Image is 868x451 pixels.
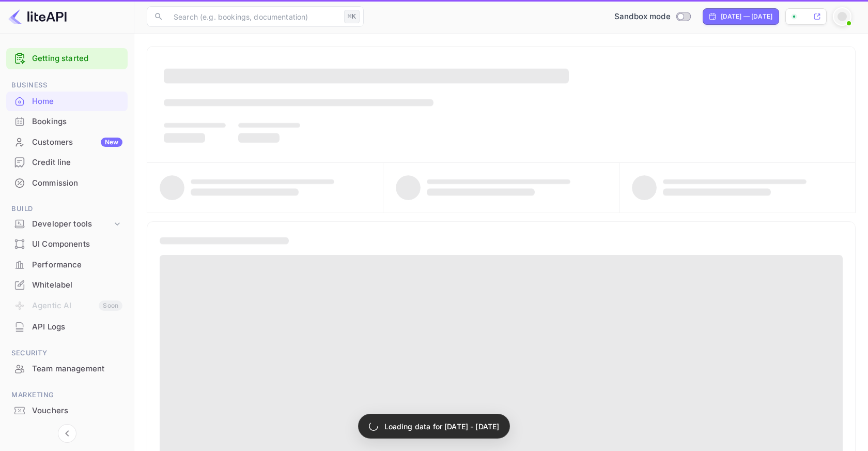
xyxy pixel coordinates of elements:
a: Credit line [6,153,128,172]
div: Credit line [6,153,128,173]
span: Security [6,348,128,359]
div: Team management [32,363,122,375]
a: UI Components [6,234,128,253]
div: Customers [32,137,122,148]
p: Loading data for [DATE] - [DATE] [384,421,500,432]
div: Vouchers [32,405,122,417]
div: Developer tools [6,215,128,233]
div: Performance [32,259,122,271]
div: Team management [6,359,128,379]
div: Getting started [6,48,128,69]
a: Team management [6,359,128,378]
div: Developer tools [32,218,112,230]
span: Marketing [6,389,128,401]
div: Bookings [6,112,128,132]
input: Search (e.g. bookings, documentation) [167,6,340,27]
span: Build [6,203,128,215]
div: Home [6,92,128,112]
img: LiteAPI logo [8,8,67,25]
div: Click to change the date range period [703,8,779,25]
span: Business [6,80,128,91]
div: Bookings [32,116,122,128]
span: Sandbox mode [614,11,671,23]
div: Credit line [32,157,122,169]
div: API Logs [32,321,122,333]
div: New [101,138,122,147]
div: UI Components [6,234,128,254]
div: Performance [6,255,128,275]
button: Collapse navigation [58,424,76,443]
div: ⌘K [344,10,360,23]
a: Bookings [6,112,128,131]
div: UI Components [32,238,122,250]
a: CustomersNew [6,132,128,152]
a: Commission [6,173,128,192]
div: Vouchers [6,401,128,421]
div: Commission [32,177,122,189]
div: Whitelabel [6,275,128,295]
a: Whitelabel [6,275,128,294]
a: API Logs [6,317,128,336]
a: Getting started [32,53,122,65]
div: CustomersNew [6,132,128,153]
div: Whitelabel [32,279,122,291]
div: Home [32,96,122,108]
div: API Logs [6,317,128,337]
a: Vouchers [6,401,128,420]
div: Switch to Production mode [610,11,694,23]
div: Commission [6,173,128,193]
a: Home [6,92,128,111]
div: [DATE] — [DATE] [721,12,772,21]
a: Performance [6,255,128,274]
